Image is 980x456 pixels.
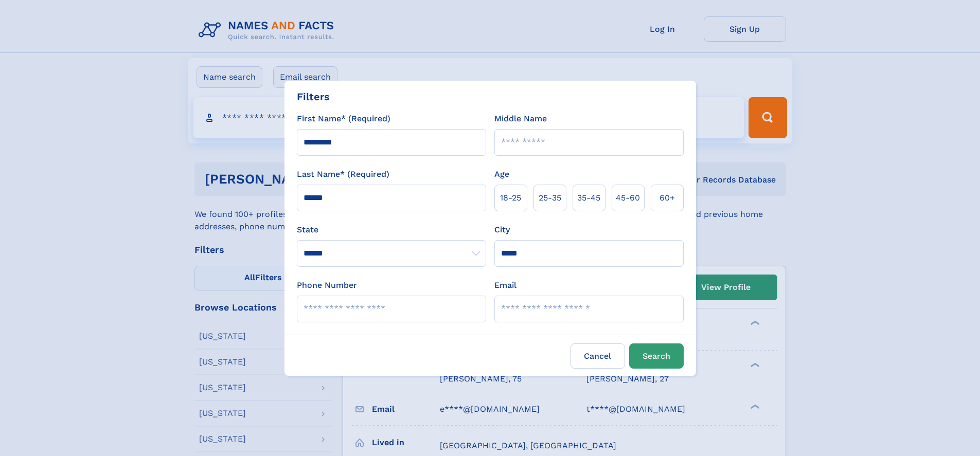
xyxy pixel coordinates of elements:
button: Search [629,343,684,369]
span: 35‑45 [577,192,600,204]
label: Age [494,168,509,180]
span: 60+ [660,192,675,204]
label: Cancel [571,343,625,369]
label: State [297,224,486,236]
label: Last Name* (Required) [297,168,389,180]
div: Filters [297,89,330,104]
label: First Name* (Required) [297,113,390,125]
span: 45‑60 [616,192,640,204]
label: Middle Name [494,113,547,125]
label: City [494,224,510,236]
span: 18‑25 [500,192,521,204]
span: 25‑35 [539,192,561,204]
label: Phone Number [297,279,357,291]
label: Email [494,279,516,291]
